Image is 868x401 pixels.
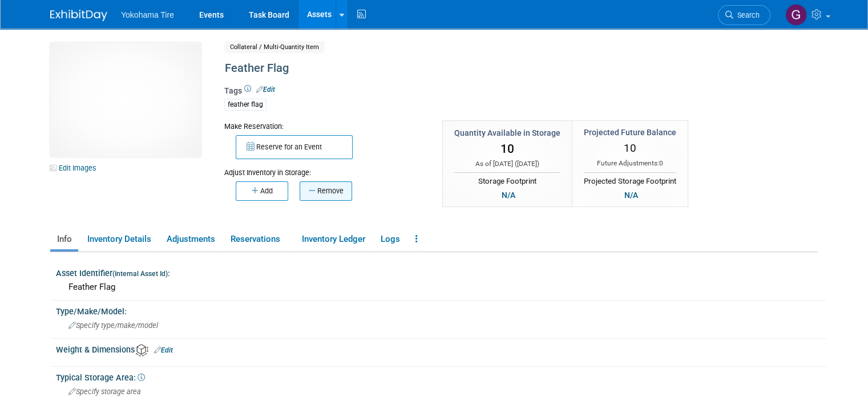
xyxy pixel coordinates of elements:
div: N/A [498,189,518,201]
div: Projected Future Balance [584,127,676,138]
a: Edit [256,86,275,94]
img: View Images [50,43,201,157]
a: Logs [374,229,406,249]
div: Adjust Inventory in Storage: [224,159,425,178]
button: Add [236,181,288,201]
button: Reserve for an Event [236,135,353,159]
img: gina Witter [785,4,807,26]
span: [DATE] [517,160,537,168]
a: Inventory Details [80,229,158,249]
div: Feather Flag [64,278,818,296]
div: Future Adjustments: [584,159,676,168]
span: Collateral / Multi-Quantity Item [224,41,325,53]
div: As of [DATE] ( ) [454,159,560,169]
a: Search [718,5,770,25]
span: Search [733,11,760,19]
button: Remove [300,181,352,201]
span: Yokohama Tire [121,10,174,19]
img: ExhibitDay [50,10,107,21]
span: Specify type/make/model [68,321,158,330]
div: Make Reservation: [224,120,425,132]
div: N/A [620,189,641,201]
span: 10 [500,142,514,156]
span: Typical Storage Area: [56,373,145,382]
a: Info [50,229,78,249]
img: Asset Weight and Dimensions [136,344,148,357]
span: 0 [659,159,663,167]
div: Tags [224,85,730,118]
div: Feather Flag [221,58,730,79]
span: Specify storage area [68,387,141,396]
div: feather flag [224,99,267,111]
small: (Internal Asset Id) [112,270,168,278]
div: Storage Footprint [454,172,560,187]
div: Weight & Dimensions [56,341,826,357]
div: Quantity Available in Storage [454,127,560,139]
div: Asset Identifier : [56,265,826,279]
a: Inventory Ledger [295,229,372,249]
a: Adjustments [160,229,221,249]
div: Type/Make/Model: [56,303,826,317]
a: Edit [154,346,173,354]
span: 10 [624,141,636,155]
a: Edit Images [50,161,101,175]
a: Reservations [224,229,293,249]
div: Projected Storage Footprint [584,172,676,187]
